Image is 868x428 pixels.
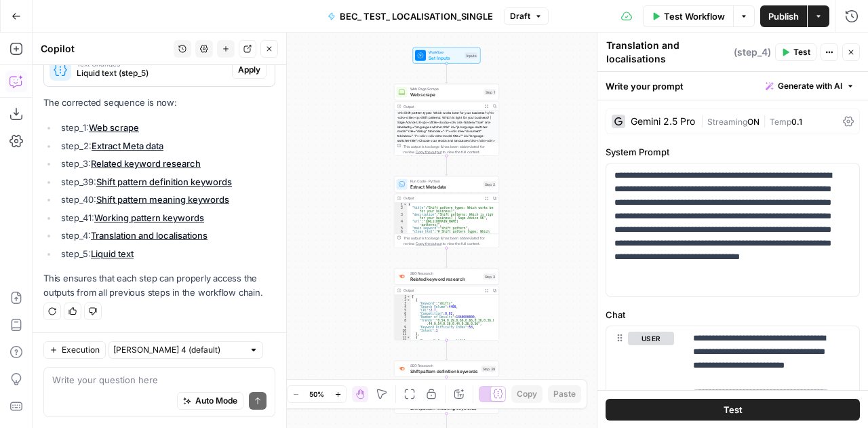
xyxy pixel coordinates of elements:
span: Shift pattern definition keywords [410,368,479,374]
span: Temp [770,117,791,127]
div: Output [403,288,481,293]
button: Apply [232,61,267,79]
div: 10 [395,329,411,332]
span: Copy the output [416,149,441,153]
button: Draft [504,7,549,25]
div: This output is too large & has been abbreviated for review. to view the full content. [403,143,496,154]
span: SEO Research [410,363,479,368]
div: 4 [395,305,411,309]
li: step_4: [58,229,275,242]
span: Draft [510,10,530,22]
div: 3 [395,302,411,305]
button: Test Workflow [643,5,733,27]
label: System Prompt [606,145,860,159]
div: Output [403,103,481,109]
div: 1 [395,295,411,298]
div: 2 [395,298,411,302]
button: Generate with AI [760,77,860,95]
img: 8a3tdog8tf0qdwwcclgyu02y995m [399,366,406,372]
div: 12 [395,336,411,339]
span: Copy [517,388,537,400]
span: Workflow [429,50,462,55]
li: step_3: [58,157,275,170]
p: The corrected sequence is now: [43,96,275,110]
span: Toggle code folding, rows 12 through 21 [407,336,411,339]
div: Write your prompt [597,72,868,100]
span: SEO Research [410,271,481,276]
button: Publish [760,5,807,27]
div: 5 [395,309,411,312]
a: Related keyword research [91,158,201,169]
span: Streaming [707,117,747,127]
span: Liquid text (step_5) [77,67,226,79]
div: SEO ResearchShift pattern definition keywordsStep 39 [394,361,499,377]
span: Copy the output [416,241,441,246]
a: Liquid text [91,248,134,259]
a: Translation and localisations [91,230,208,241]
div: This output is too large & has been abbreviated for review. to view the full content. [403,235,496,246]
div: 2 [395,206,408,213]
img: 8a3tdog8tf0qdwwcclgyu02y995m [399,273,406,280]
button: Paste [548,385,581,403]
div: 13 [395,339,411,343]
div: 11 [395,332,411,336]
span: Related keyword research [410,275,481,282]
a: Shift pattern definition keywords [96,176,232,187]
span: ON [747,117,759,127]
button: user [628,332,674,345]
span: Toggle code folding, rows 1 through 7 [403,203,408,206]
div: Web Page ScrapeWeb scrapeStep 1Output<h1>Shift pattern types: Which works best for your business?... [394,84,499,156]
div: 4 [395,220,408,227]
input: Claude Sonnet 4 (default) [113,343,243,357]
div: Inputs [465,52,478,58]
span: Toggle code folding, rows 1 through 502 [407,295,411,298]
button: Copy [511,385,542,403]
span: Set Inputs [429,54,462,61]
span: Web scrape [410,91,481,98]
a: Shift pattern meaning keywords [96,194,229,205]
span: Apply [238,64,260,76]
button: BEC_ TEST_ LOCALISATION_SINGLE [319,5,501,27]
li: step_39: [58,175,275,189]
span: Execution [62,344,100,356]
div: 3 [395,213,408,220]
a: Extract Meta data [92,140,163,151]
span: | [701,114,707,128]
span: Test Workflow [664,9,725,23]
span: ( step_4 ) [734,45,771,59]
g: Edge from step_2 to step_3 [446,248,448,267]
div: WorkflowSet InputsInputs [394,47,499,64]
li: step_1: [58,121,275,134]
div: Output [403,195,481,201]
span: Shift pattern meaning keywords [410,404,479,411]
li: step_5: [58,247,275,260]
p: This ensures that each step can properly access the outputs from all previous steps in the workfl... [43,271,275,300]
span: Publish [768,9,799,23]
g: Edge from start to step_1 [446,63,448,83]
div: Run Code · PythonExtract Meta dataStep 2Output{ "title":"Shift pattern types: Which works best fo... [394,176,499,248]
div: 9 [395,326,411,329]
span: 50% [309,389,324,400]
span: Web Page Scrape [410,86,481,92]
div: Step 3 [484,273,496,279]
div: 5 [395,227,408,230]
label: Chat [606,308,860,322]
span: Test [793,46,810,58]
div: Copilot [41,42,170,56]
g: Edge from step_1 to step_2 [446,155,448,175]
button: Execution [43,341,106,359]
span: Test [724,402,743,416]
div: Gemini 2.5 Pro [631,117,695,126]
span: 0.1 [791,117,802,127]
div: 6 [395,312,411,315]
div: Step 2 [484,181,496,187]
span: Generate with AI [778,80,842,92]
span: Paste [553,388,576,400]
div: Step 1 [484,89,496,95]
span: Run Code · Python [410,178,481,184]
a: Working pattern keywords [94,212,204,223]
div: SEO ResearchShift pattern meaning keywordsStep 40 [394,397,499,414]
div: 1 [395,203,408,206]
span: Extract Meta data [410,183,481,190]
li: step_2: [58,139,275,153]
